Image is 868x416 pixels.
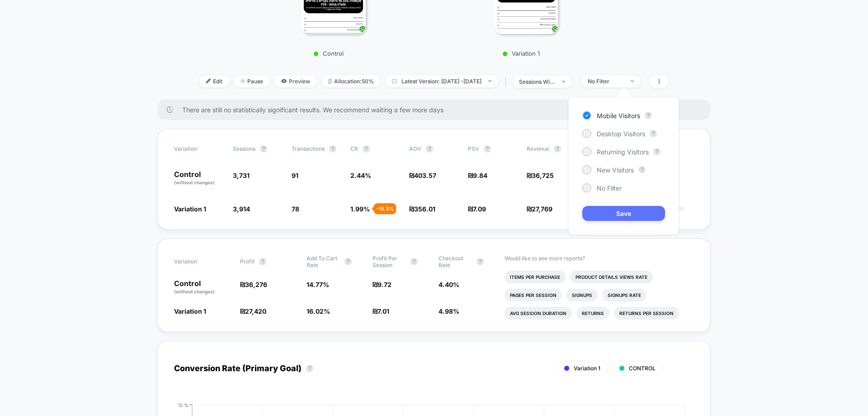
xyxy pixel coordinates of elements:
[527,205,552,213] span: ₪
[233,145,255,152] span: Sessions
[374,203,396,214] div: - 18.3 %
[245,307,266,315] span: 27,420
[329,145,336,153] button: ?
[206,79,211,83] img: edit
[241,79,245,83] img: end
[439,255,472,268] span: Checkout Rate
[574,365,600,372] span: Variation 1
[532,205,552,213] span: 27,769
[182,106,692,114] span: There are still no statistically significant results. We recommend waiting a few more days
[245,281,267,288] span: 36,276
[233,172,250,179] span: 3,731
[602,289,646,301] li: Signups Rate
[582,206,665,221] button: Save
[562,81,565,82] img: end
[174,180,215,185] span: (without changes)
[307,255,340,268] span: Add To Cart Rate
[259,258,266,265] button: ?
[260,145,267,153] button: ?
[350,205,370,213] span: 1.99 %
[409,172,436,179] span: ₪
[439,307,459,315] span: 4.98 %
[442,50,600,57] p: Variation 1
[426,145,433,153] button: ?
[597,184,622,192] span: No Filter
[174,280,231,295] p: Control
[240,307,266,315] span: ₪
[570,271,653,283] li: Product Details Views Rate
[473,172,487,179] span: 9.84
[414,205,435,213] span: 356.01
[174,145,224,153] span: Variation
[527,172,554,179] span: ₪
[274,75,317,87] span: Preview
[174,255,224,268] span: Variation
[614,307,679,320] li: Returns Per Session
[377,281,392,288] span: 9.72
[250,50,408,57] p: Control
[484,145,491,153] button: ?
[488,80,491,82] img: end
[653,148,660,155] button: ?
[468,205,486,213] span: ₪
[321,75,381,87] span: Allocation: 50%
[410,258,418,265] button: ?
[344,258,352,265] button: ?
[505,255,694,262] p: Would like to see more reports?
[307,307,330,315] span: 16.02 %
[292,145,325,152] span: Transactions
[588,78,624,85] div: No Filter
[234,75,270,87] span: Pause
[566,289,598,301] li: Signups
[554,145,561,153] button: ?
[350,145,358,152] span: CR
[385,75,498,87] span: Latest Version: [DATE] - [DATE]
[505,271,566,283] li: Items Per Purchase
[597,112,640,120] span: Mobile Visitors
[392,79,397,83] img: calendar
[377,307,389,315] span: 7.01
[439,281,459,288] span: 4.40 %
[292,172,298,179] span: 91
[597,130,645,138] span: Desktop Visitors
[576,307,609,320] li: Returns
[328,79,332,84] img: rebalance
[468,172,487,179] span: ₪
[650,130,657,137] button: ?
[373,281,392,288] span: ₪
[174,205,206,213] span: Variation 1
[519,78,555,85] div: sessions with impression
[199,75,229,87] span: Edit
[414,172,436,179] span: 403.57
[645,112,652,119] button: ?
[178,402,189,407] tspan: 12 %
[240,258,255,265] span: Profit
[373,255,406,268] span: Profit Per Session
[174,289,215,294] span: (without changes)
[505,289,562,301] li: Pages Per Session
[631,80,634,82] img: end
[476,258,484,265] button: ?
[473,205,486,213] span: 7.09
[468,145,479,152] span: PSV
[505,307,572,320] li: Avg Session Duration
[292,205,299,213] span: 78
[532,172,554,179] span: 36,725
[629,365,656,372] span: CONTROL
[597,148,649,156] span: Returning Visitors
[527,145,549,152] span: Revenue
[409,145,421,152] span: AOV
[350,172,371,179] span: 2.44 %
[597,166,634,174] span: New Visitors
[306,365,313,372] button: ?
[307,281,329,288] span: 14.77 %
[363,145,370,153] button: ?
[373,307,389,315] span: ₪
[233,205,250,213] span: 3,914
[638,166,646,173] button: ?
[240,281,267,288] span: ₪
[174,307,206,315] span: Variation 1
[503,75,512,88] span: |
[409,205,435,213] span: ₪
[174,171,224,186] p: Control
